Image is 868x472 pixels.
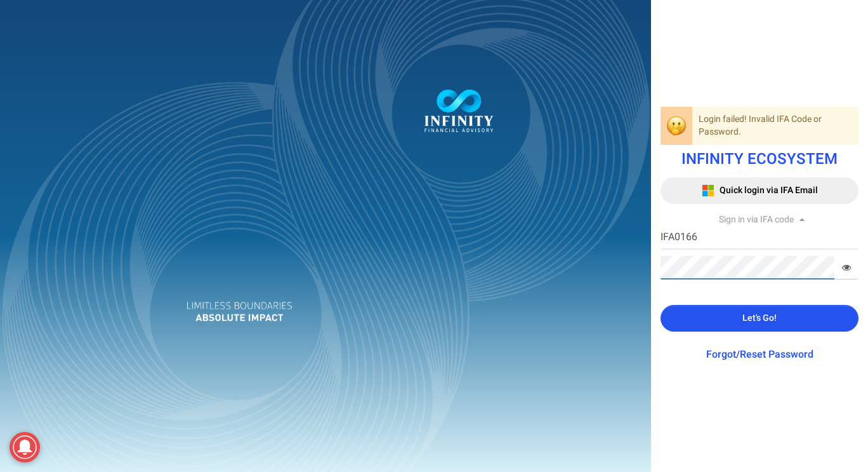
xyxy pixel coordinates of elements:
span: Sign in via IFA code [719,213,794,226]
div: Sign in via IFA code [661,213,858,226]
span: Let's Go! [742,311,777,325]
img: login-oops-emoji.png [667,116,686,135]
span: Login failed! Invalid IFA Code or Password. [699,112,822,138]
button: Let's Go! [661,305,858,332]
button: Quick login via IFA Email [661,177,858,204]
span: Quick login via IFA Email [720,184,818,197]
h1: INFINITY ECOSYSTEM [661,151,858,168]
a: Forgot/Reset Password [706,347,813,362]
input: IFA Code [661,226,858,250]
